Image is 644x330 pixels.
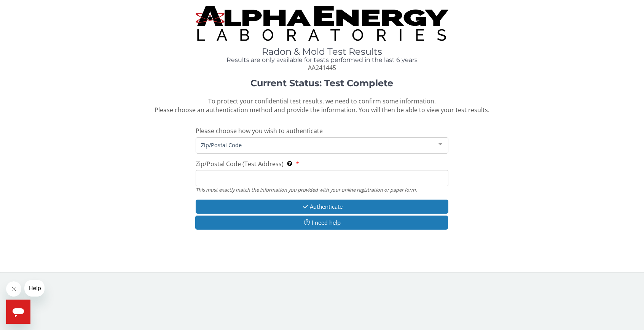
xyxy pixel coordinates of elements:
button: Authenticate [196,200,449,214]
iframe: Close message [6,281,21,297]
strong: Current Status: Test Complete [250,78,393,89]
span: Zip/Postal Code (Test Address) [196,160,284,168]
h4: Results are only available for tests performed in the last 6 years [196,57,449,63]
span: AA241445 [308,63,336,72]
iframe: Button to launch messaging window [6,300,30,324]
span: Please choose how you wish to authenticate [196,127,323,135]
div: This must exactly match the information you provided with your online registration or paper form. [196,186,449,193]
span: To protect your confidential test results, we need to confirm some information. Please choose an ... [155,97,489,114]
img: TightCrop.jpg [196,6,449,41]
iframe: Message from company [24,280,45,297]
span: Zip/Postal Code [199,141,433,149]
button: I need help [195,216,448,230]
h1: Radon & Mold Test Results [196,47,449,57]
